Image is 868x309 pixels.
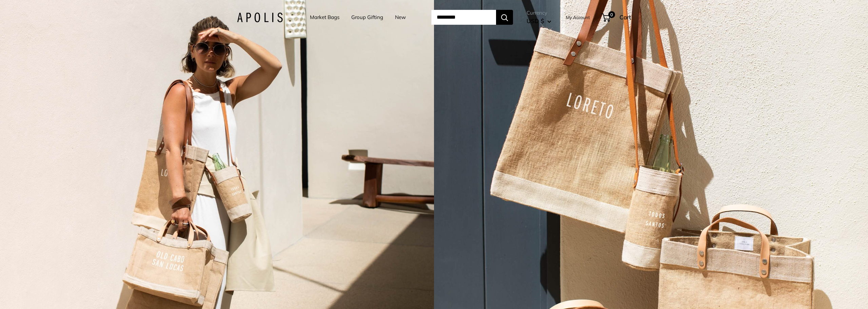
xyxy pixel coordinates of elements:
[395,13,406,22] a: New
[237,13,283,22] img: Apolis
[351,13,383,22] a: Group Gifting
[431,10,496,25] input: Search...
[527,8,551,18] span: Currency
[602,12,631,23] a: 0 Cart
[310,13,339,22] a: Market Bags
[496,10,513,25] button: Search
[566,13,590,21] a: My Account
[527,17,544,24] span: USD $
[608,11,615,18] span: 0
[527,16,551,26] button: USD $
[619,14,631,21] span: Cart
